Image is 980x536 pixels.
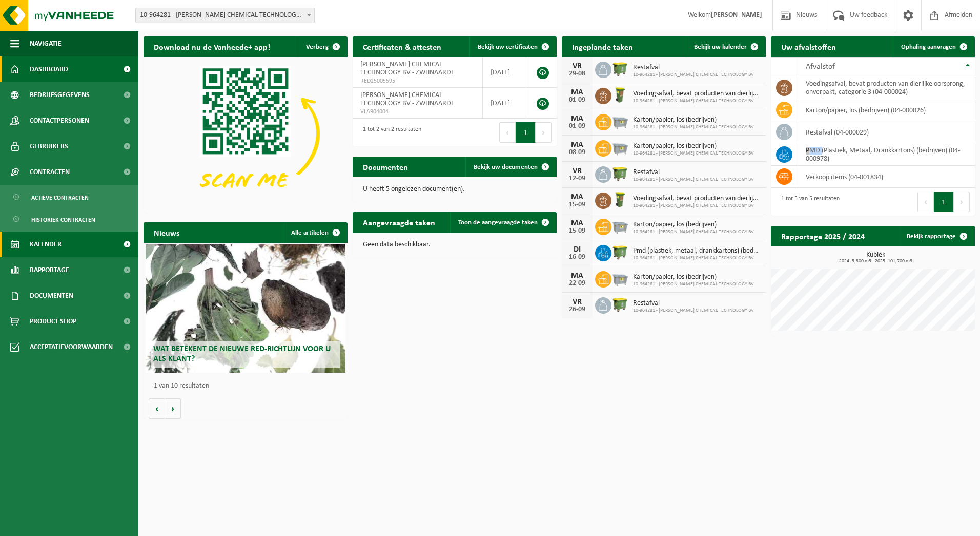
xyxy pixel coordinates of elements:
[633,221,754,229] span: Karton/papier, los (bedrijven)
[483,57,526,88] td: [DATE]
[567,149,587,156] div: 08-09
[30,31,62,56] span: Navigatie
[483,88,526,119] td: [DATE]
[353,36,452,56] h2: Certificaten & attesten
[611,191,629,208] img: WB-0060-HPE-GN-51
[306,44,329,50] span: Verberg
[450,212,556,233] a: Toon de aangevraagde taken
[567,141,587,149] div: MA
[611,243,629,261] img: WB-1100-HPE-GN-51
[771,226,875,246] h2: Rapportage 2025 / 2024
[633,124,754,130] span: 10-964281 - [PERSON_NAME] CHEMICAL TECHNOLOGY BV
[776,190,840,213] div: 1 tot 5 van 5 resultaten
[567,167,587,175] div: VR
[567,306,587,313] div: 26-09
[798,76,975,99] td: voedingsafval, bevat producten van dierlijke oorsprong, onverpakt, categorie 3 (04-000024)
[611,60,629,78] img: WB-1100-HPE-GN-51
[633,116,754,124] span: Karton/papier, los (bedrijven)
[611,86,629,104] img: WB-0060-HPE-GN-51
[458,219,538,226] span: Toon de aangevraagde taken
[893,36,974,57] a: Ophaling aanvragen
[771,36,846,56] h2: Uw afvalstoffen
[562,36,643,56] h2: Ingeplande taken
[298,36,346,57] button: Verberg
[611,165,629,182] img: WB-1100-HPE-GN-51
[567,298,587,306] div: VR
[633,64,754,72] span: Restafval
[30,309,76,334] span: Product Shop
[633,177,754,183] span: 10-964281 - [PERSON_NAME] CHEMICAL TECHNOLOGY BV
[30,159,70,185] span: Contracten
[30,108,89,133] span: Contactpersonen
[3,187,136,207] a: Actieve contracten
[567,175,587,182] div: 12-09
[144,57,348,210] img: Download de VHEPlus App
[806,63,835,71] span: Afvalstof
[567,227,587,235] div: 15-09
[360,91,455,107] span: [PERSON_NAME] CHEMICAL TECHNOLOGY BV - ZWIJNAARDE
[474,164,538,170] span: Bekijk uw documenten
[798,143,975,166] td: PMD (Plastiek, Metaal, Drankkartons) (bedrijven) (04-000978)
[283,222,346,243] a: Alle artikelen
[30,56,68,82] span: Dashboard
[633,150,754,157] span: 10-964281 - [PERSON_NAME] CHEMICAL TECHNOLOGY BV
[358,121,421,144] div: 1 tot 2 van 2 resultaten
[567,123,587,130] div: 01-09
[567,219,587,227] div: MA
[567,254,587,261] div: 16-09
[776,259,975,264] span: 2024: 3,300 m3 - 2025: 101,700 m3
[633,72,754,78] span: 10-964281 - [PERSON_NAME] CHEMICAL TECHNOLOGY BV
[567,272,587,280] div: MA
[31,210,95,229] span: Historiek contracten
[30,232,62,257] span: Kalender
[567,245,587,254] div: DI
[360,61,455,76] span: [PERSON_NAME] CHEMICAL TECHNOLOGY BV - ZWIJNAARDE
[30,82,90,108] span: Bedrijfsgegevens
[934,192,954,212] button: 1
[30,283,73,309] span: Documenten
[30,334,113,360] span: Acceptatievoorwaarden
[633,273,754,281] span: Karton/papier, los (bedrijven)
[363,241,546,248] p: Geen data beschikbaar.
[353,212,445,232] h2: Aangevraagde taken
[567,70,587,78] div: 29-08
[633,203,761,209] span: 10-964281 - [PERSON_NAME] CHEMICAL TECHNOLOGY BV
[633,90,761,98] span: Voedingsafval, bevat producten van dierlijke oorsprong, onverpakt, categorie 3
[30,133,68,159] span: Gebruikers
[567,62,587,70] div: VR
[633,168,754,177] span: Restafval
[136,8,314,23] span: 10-964281 - EASTMAN CHEMICAL TECHNOLOGY BV - ZWIJNAARDE
[360,77,475,85] span: RED25005595
[567,97,587,104] div: 01-09
[567,280,587,287] div: 22-09
[798,99,975,121] td: karton/papier, los (bedrijven) (04-000026)
[611,112,629,130] img: WB-2500-GAL-GY-04
[633,255,761,261] span: 10-964281 - [PERSON_NAME] CHEMICAL TECHNOLOGY BV
[153,345,331,363] span: Wat betekent de nieuwe RED-richtlijn voor u als klant?
[633,247,761,255] span: Pmd (plastiek, metaal, drankkartons) (bedrijven)
[633,142,754,150] span: Karton/papier, los (bedrijven)
[499,122,516,143] button: Previous
[901,44,956,50] span: Ophaling aanvragen
[165,398,181,419] button: Volgende
[611,139,629,156] img: WB-2500-GAL-GY-04
[536,122,552,143] button: Next
[154,382,342,390] p: 1 van 10 resultaten
[144,36,280,56] h2: Download nu de Vanheede+ app!
[567,114,587,123] div: MA
[711,11,762,19] strong: [PERSON_NAME]
[899,226,974,246] a: Bekijk rapportage
[146,244,345,373] a: Wat betekent de nieuwe RED-richtlijn voor u als klant?
[567,88,587,97] div: MA
[360,108,475,116] span: VLA904004
[611,270,629,287] img: WB-2500-GAL-GY-04
[917,192,934,212] button: Previous
[363,186,546,193] p: U heeft 5 ongelezen document(en).
[353,157,418,177] h2: Documenten
[31,188,89,207] span: Actieve contracten
[633,229,754,235] span: 10-964281 - [PERSON_NAME] CHEMICAL TECHNOLOGY BV
[776,252,975,264] h3: Kubiek
[633,308,754,314] span: 10-964281 - [PERSON_NAME] CHEMICAL TECHNOLOGY BV
[954,192,970,212] button: Next
[30,257,69,283] span: Rapportage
